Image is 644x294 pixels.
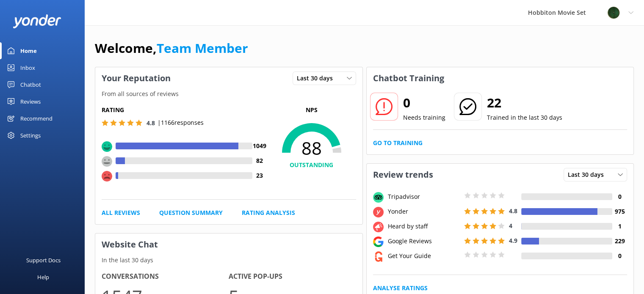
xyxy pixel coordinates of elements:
[612,251,627,261] h4: 0
[95,234,362,256] h3: Website Chat
[367,164,439,186] h3: Review trends
[252,156,267,165] h4: 82
[158,118,204,127] p: | 1166 responses
[386,192,462,201] div: Tripadvisor
[373,283,428,293] a: Analyse Ratings
[373,138,423,148] a: Go to Training
[20,93,41,110] div: Reviews
[102,105,267,115] h5: Rating
[37,269,49,286] div: Help
[146,119,155,127] span: 4.8
[267,105,356,115] p: NPS
[607,6,620,19] img: 34-1625720359.png
[95,67,177,89] h3: Your Reputation
[20,110,53,127] div: Recommend
[612,192,627,201] h4: 0
[229,271,356,282] h4: Active Pop-ups
[252,141,267,151] h4: 1049
[157,39,248,57] a: Team Member
[509,236,517,245] span: 4.9
[267,137,356,159] span: 88
[487,93,562,113] h2: 22
[252,171,267,180] h4: 23
[509,207,517,215] span: 4.8
[297,74,338,83] span: Last 30 days
[487,113,562,122] p: Trained in the last 30 days
[403,113,445,122] p: Needs training
[95,256,362,265] p: In the last 30 days
[95,38,248,58] h1: Welcome,
[20,59,35,76] div: Inbox
[267,160,356,170] h4: OUTSTANDING
[386,251,462,261] div: Get Your Guide
[20,127,41,144] div: Settings
[13,14,61,28] img: yonder-white-logo.png
[386,222,462,231] div: Heard by staff
[20,76,41,93] div: Chatbot
[386,236,462,246] div: Google Reviews
[386,207,462,216] div: Yonder
[95,89,362,99] p: From all sources of reviews
[568,170,609,179] span: Last 30 days
[612,207,627,216] h4: 975
[612,222,627,231] h4: 1
[20,42,37,59] div: Home
[102,271,229,282] h4: Conversations
[367,67,451,89] h3: Chatbot Training
[102,208,140,217] a: All Reviews
[159,208,223,217] a: Question Summary
[403,93,445,113] h2: 0
[612,236,627,246] h4: 229
[509,222,512,230] span: 4
[26,252,61,269] div: Support Docs
[242,208,295,217] a: Rating Analysis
